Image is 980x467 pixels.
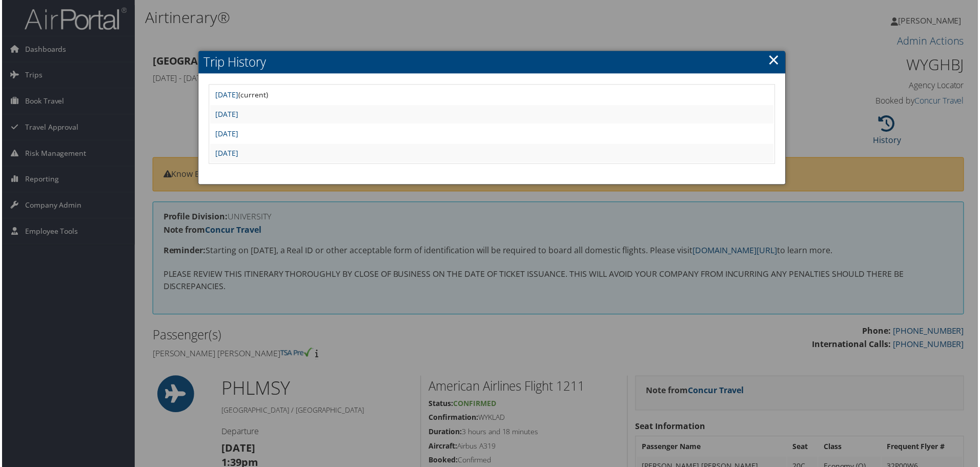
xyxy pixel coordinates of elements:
[214,110,237,119] a: [DATE]
[769,50,781,70] a: ×
[214,129,237,139] a: [DATE]
[209,86,775,105] td: (current)
[197,51,787,74] h2: Trip History
[214,149,237,158] a: [DATE]
[214,90,237,100] a: [DATE]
